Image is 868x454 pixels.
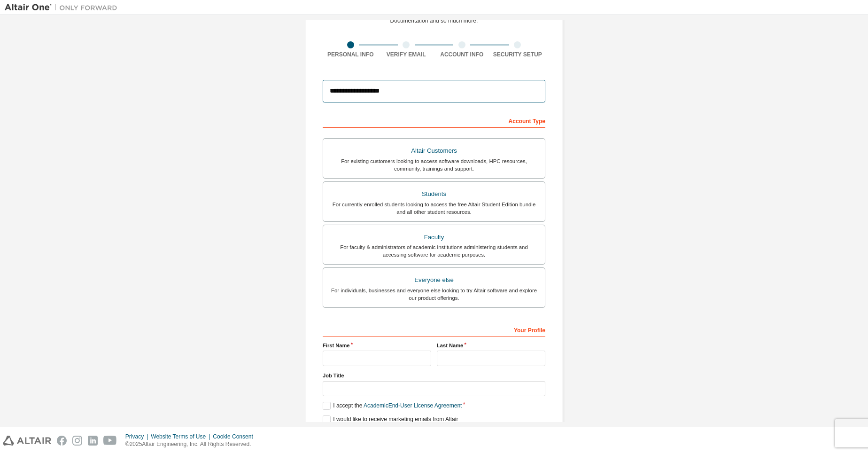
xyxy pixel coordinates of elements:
[364,402,462,409] a: Academic End-User License Agreement
[103,436,117,446] img: youtube.svg
[329,287,539,302] div: For individuals, businesses and everyone else looking to try Altair software and explore our prod...
[5,3,122,12] img: Altair One
[329,243,539,258] div: For faculty & administrators of academic institutions administering students and accessing softwa...
[437,342,545,349] label: Last Name
[329,157,539,172] div: For existing customers looking to access software downloads, HPC resources, community, trainings ...
[329,201,539,216] div: For currently enrolled students looking to access the free Altair Student Edition bundle and all ...
[125,433,151,440] div: Privacy
[329,274,539,287] div: Everyone else
[323,402,462,410] label: I accept the
[3,436,51,446] img: altair_logo.svg
[151,433,213,440] div: Website Terms of Use
[329,188,539,201] div: Students
[329,144,539,157] div: Altair Customers
[72,436,82,446] img: instagram.svg
[323,322,545,337] div: Your Profile
[490,51,546,58] div: Security Setup
[57,436,67,446] img: facebook.svg
[323,415,458,423] label: I would like to receive marketing emails from Altair
[323,372,545,379] label: Job Title
[379,51,434,58] div: Verify Email
[434,51,490,58] div: Account Info
[323,113,545,128] div: Account Type
[329,231,539,244] div: Faculty
[323,51,379,58] div: Personal Info
[125,440,259,448] p: © 2025 Altair Engineering, Inc. All Rights Reserved.
[213,433,258,440] div: Cookie Consent
[323,342,431,349] label: First Name
[88,436,98,446] img: linkedin.svg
